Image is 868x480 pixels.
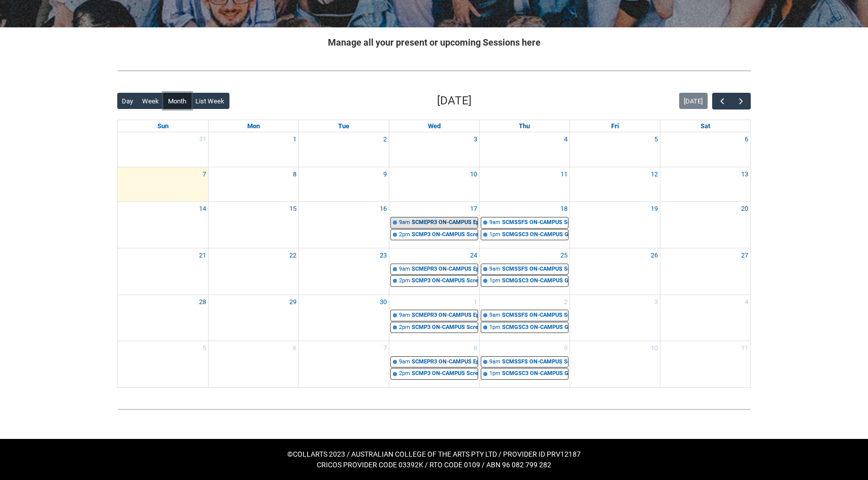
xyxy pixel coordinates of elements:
td: Go to September 21, 2025 [118,248,208,295]
div: 9am [489,358,500,366]
div: 2pm [399,323,410,332]
td: Go to September 20, 2025 [660,202,750,248]
div: SCMP3 ON-CAMPUS Screen Craft STAGE 3 GROUP 2 | [GEOGRAPHIC_DATA] ([PERSON_NAME][GEOGRAPHIC_DATA].... [412,277,478,285]
td: Go to September 27, 2025 [660,248,750,295]
a: Go to September 4, 2025 [562,132,570,146]
td: Go to September 6, 2025 [660,132,750,167]
td: Go to September 8, 2025 [208,167,298,202]
td: Go to September 10, 2025 [389,167,479,202]
div: 9am [399,311,410,320]
a: Go to September 23, 2025 [378,248,389,263]
a: Go to September 28, 2025 [197,295,208,309]
div: 2pm [399,277,410,285]
td: Go to October 4, 2025 [660,294,750,341]
td: Go to September 5, 2025 [570,132,660,167]
a: Go to September 9, 2025 [381,167,389,181]
td: Go to October 6, 2025 [208,341,298,387]
a: Go to September 1, 2025 [291,132,298,146]
div: SCMGSC3 ON-CAMPUS Global Screen Cultures Stage 3 Group 2 | AV Room ([PERSON_NAME] St.) (capacity ... [502,231,568,239]
div: 9am [489,265,500,274]
td: Go to September 25, 2025 [479,248,570,295]
div: 2pm [399,370,410,378]
a: Go to October 3, 2025 [652,295,660,309]
td: Go to October 2, 2025 [479,294,570,341]
button: Previous Month [712,93,731,109]
div: SCMGSC3 ON-CAMPUS Global Screen Cultures Stage 3 Group 2 | AV Room ([PERSON_NAME] St.) (capacity ... [502,323,568,332]
td: Go to September 14, 2025 [118,202,208,248]
a: Go to September 18, 2025 [558,202,570,216]
a: Go to October 10, 2025 [649,341,660,355]
td: Go to September 4, 2025 [479,132,570,167]
a: Go to September 30, 2025 [378,295,389,309]
div: SCMSSFS ON-CAMPUS Screenwriting for Short Film STAGE 3 G2 | AV Room ([PERSON_NAME] St.) (capacity... [502,311,568,320]
a: Go to September 8, 2025 [291,167,298,181]
a: Go to September 2, 2025 [381,132,389,146]
a: Go to September 20, 2025 [739,202,750,216]
td: Go to September 16, 2025 [298,202,389,248]
a: Go to October 5, 2025 [201,341,208,355]
td: Go to September 22, 2025 [208,248,298,295]
div: 9am [489,218,500,227]
td: Go to September 28, 2025 [118,294,208,341]
td: Go to September 19, 2025 [570,202,660,248]
a: Go to September 5, 2025 [652,132,660,146]
a: Go to September 16, 2025 [378,202,389,216]
a: Go to September 19, 2025 [649,202,660,216]
div: SCMP3 ON-CAMPUS Screen Craft STAGE 3 GROUP 2 | [GEOGRAPHIC_DATA] ([PERSON_NAME][GEOGRAPHIC_DATA].... [412,231,478,239]
a: Go to October 4, 2025 [743,295,750,309]
a: Go to September 14, 2025 [197,202,208,216]
a: Go to October 11, 2025 [739,341,750,355]
a: Go to October 7, 2025 [381,341,389,355]
td: Go to September 26, 2025 [570,248,660,295]
img: REDU_GREY_LINE [117,65,751,76]
a: Go to October 2, 2025 [562,295,570,309]
td: Go to September 7, 2025 [118,167,208,202]
div: SCMGSC3 ON-CAMPUS Global Screen Cultures Stage 3 Group 2 | AV Room ([PERSON_NAME] St.) (capacity ... [502,370,568,378]
div: 1pm [489,277,500,285]
td: Go to September 24, 2025 [389,248,479,295]
td: Go to October 9, 2025 [479,341,570,387]
td: Go to September 13, 2025 [660,167,750,202]
td: Go to September 17, 2025 [389,202,479,248]
td: Go to September 12, 2025 [570,167,660,202]
div: 9am [399,218,410,227]
div: SCMP3 ON-CAMPUS Screen Craft STAGE 3 GROUP 2 | [GEOGRAPHIC_DATA] ([PERSON_NAME][GEOGRAPHIC_DATA].... [412,370,478,378]
a: Go to September 11, 2025 [558,167,570,181]
a: Go to August 31, 2025 [197,132,208,146]
button: Month [163,93,191,109]
div: 2pm [399,231,410,239]
button: Next Month [731,93,751,109]
a: Thursday [517,120,532,132]
td: Go to August 31, 2025 [118,132,208,167]
div: 9am [489,311,500,320]
div: 1pm [489,323,500,332]
td: Go to September 1, 2025 [208,132,298,167]
div: SCMSSFS ON-CAMPUS Screenwriting for Short Film STAGE 3 G2 | AV Room ([PERSON_NAME] St.) (capacity... [502,265,568,274]
a: Wednesday [426,120,443,132]
div: 1pm [489,231,500,239]
a: Go to October 8, 2025 [472,341,479,355]
td: Go to October 10, 2025 [570,341,660,387]
button: [DATE] [679,93,708,109]
td: Go to September 9, 2025 [298,167,389,202]
a: Go to September 6, 2025 [743,132,750,146]
a: Go to September 27, 2025 [739,248,750,263]
button: Week [138,93,164,109]
div: SCMP3 ON-CAMPUS Screen Craft STAGE 3 GROUP 2 | [GEOGRAPHIC_DATA] ([PERSON_NAME][GEOGRAPHIC_DATA].... [412,323,478,332]
td: Go to October 7, 2025 [298,341,389,387]
h2: Manage all your present or upcoming Sessions here [117,35,751,49]
td: Go to September 18, 2025 [479,202,570,248]
a: Go to September 25, 2025 [558,248,570,263]
div: SCMEPR3 ON-CAMPUS Episodic Production STAGE 3 GROUP 2 | [PERSON_NAME] ([PERSON_NAME][GEOGRAPHIC_D... [412,311,478,320]
a: Sunday [155,120,171,132]
a: Go to September 13, 2025 [739,167,750,181]
td: Go to September 29, 2025 [208,294,298,341]
div: SCMEPR3 ON-CAMPUS Episodic Production STAGE 3 GROUP 2 | [PERSON_NAME] ([PERSON_NAME][GEOGRAPHIC_D... [412,358,478,366]
div: SCMSSFS ON-CAMPUS Screenwriting for Short Film STAGE 3 G2 | AV Room ([PERSON_NAME] St.) (capacity... [502,358,568,366]
a: Go to October 9, 2025 [562,341,570,355]
div: SCMSSFS ON-CAMPUS Screenwriting for Short Film STAGE 3 G2 | AV Room ([PERSON_NAME] St.) (capacity... [502,218,568,227]
a: Go to October 6, 2025 [291,341,298,355]
a: Monday [245,120,262,132]
td: Go to September 23, 2025 [298,248,389,295]
a: Friday [609,120,621,132]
